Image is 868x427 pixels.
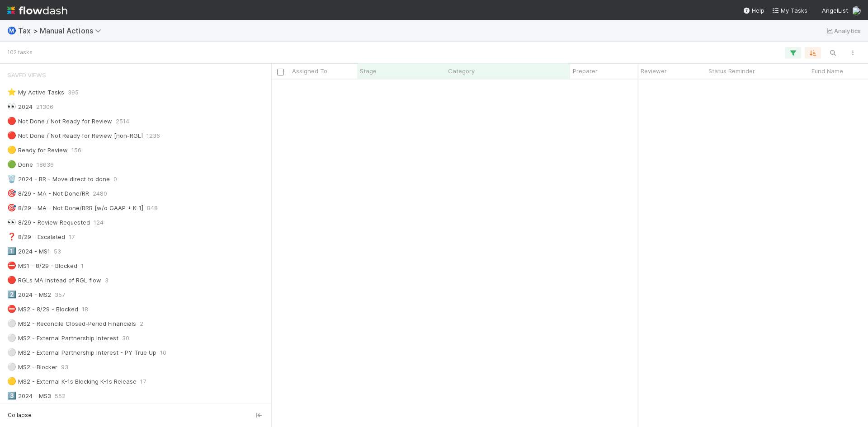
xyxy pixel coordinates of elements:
[7,217,90,228] div: 8/29 - Review Requested
[743,6,764,15] div: Help
[641,66,667,75] span: Reviewer
[7,262,16,269] span: ⛔
[7,246,50,257] div: 2024 - MS1
[61,361,68,373] span: 93
[8,411,32,419] span: Collapse
[7,334,16,342] span: ⚪
[7,376,137,387] div: MS2 - External K-1s Blocking K-1s Release
[160,347,166,358] span: 10
[7,101,33,113] div: 2024
[277,69,284,75] input: Toggle All Rows Selected
[54,246,61,257] span: 53
[7,146,16,154] span: 🟡
[7,174,110,185] div: 2024 - BR - Move direct to done
[18,26,106,35] span: Tax > Manual Actions
[7,361,57,373] div: MS2 - Blocker
[7,218,16,226] span: 👀
[7,103,16,110] span: 👀
[448,66,475,75] span: Category
[55,390,66,402] span: 552
[825,25,861,36] a: Analytics
[772,6,807,15] a: My Tasks
[7,159,33,170] div: Done
[7,160,16,168] span: 🟢
[822,7,848,14] span: AngelList
[708,66,755,75] span: Status Reminder
[7,175,16,183] span: 🗑️
[7,260,77,272] div: MS1 - 8/29 - Blocked
[7,88,16,96] span: ⭐
[772,7,807,14] span: My Tasks
[7,363,16,371] span: ⚪
[113,174,117,185] span: 0
[7,202,143,214] div: 8/29 - MA - Not Done/RRR [w/o GAAP + K-1]
[7,289,51,300] div: 2024 - MS2
[7,304,78,315] div: MS2 - 8/29 - Blocked
[7,348,16,356] span: ⚪
[7,66,46,84] span: Saved Views
[292,66,327,75] span: Assigned To
[36,101,53,113] span: 21306
[140,318,143,329] span: 2
[7,188,89,199] div: 8/29 - MA - Not Done/RR
[7,117,16,125] span: 🔴
[81,260,84,272] span: 1
[7,48,33,56] small: 102 tasks
[71,145,81,156] span: 156
[7,116,112,127] div: Not Done / Not Ready for Review
[146,130,160,141] span: 1236
[7,276,16,284] span: 🔴
[7,319,16,327] span: ⚪
[7,377,16,385] span: 🟡
[7,87,64,98] div: My Active Tasks
[7,390,51,402] div: 2024 - MS3
[7,3,67,18] img: logo-inverted-e16ddd16eac7371096b0.svg
[7,27,16,34] span: Ⓜ️
[7,333,118,344] div: MS2 - External Partnership Interest
[7,392,16,399] span: 3️⃣
[7,189,16,197] span: 🎯
[7,305,16,313] span: ⛔
[7,130,143,141] div: Not Done / Not Ready for Review [non-RGL]
[7,318,136,329] div: MS2 - Reconcile Closed-Period Financials
[7,247,16,255] span: 1️⃣
[37,159,54,170] span: 18636
[7,204,16,211] span: 🎯
[7,145,68,156] div: Ready for Review
[7,131,16,139] span: 🔴
[82,304,88,315] span: 18
[93,188,107,199] span: 2480
[852,6,861,15] img: avatar_e41e7ae5-e7d9-4d8d-9f56-31b0d7a2f4fd.png
[105,275,108,286] span: 3
[55,289,65,300] span: 357
[573,66,598,75] span: Preparer
[7,291,16,298] span: 2️⃣
[7,233,16,240] span: ❓
[7,275,101,286] div: RGLs MA instead of RGL flow
[94,217,104,228] span: 124
[68,87,79,98] span: 395
[7,347,156,358] div: MS2 - External Partnership Interest - PY True Up
[811,66,843,75] span: Fund Name
[116,116,129,127] span: 2514
[122,333,129,344] span: 30
[69,231,75,243] span: 17
[147,202,158,214] span: 848
[360,66,377,75] span: Stage
[140,376,146,387] span: 17
[7,231,65,243] div: 8/29 - Escalated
